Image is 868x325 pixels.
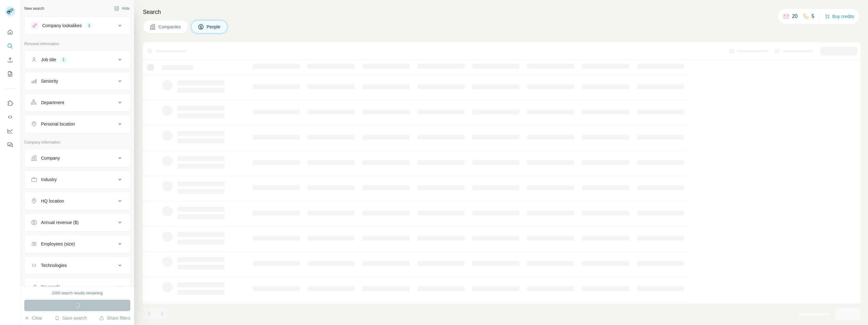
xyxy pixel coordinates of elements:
p: Personal information [24,41,130,47]
span: Companies [158,24,181,30]
button: Buy credits [825,12,854,21]
button: Enrich CSV [5,54,15,66]
div: Seniority [41,78,58,84]
p: Company information [24,139,130,145]
button: Feedback [5,139,15,151]
div: Job title [41,56,56,63]
div: Annual revenue ($) [41,219,79,226]
div: Keywords [41,284,60,290]
div: 1 [60,57,67,62]
button: Share filters [99,315,130,321]
div: New search [24,6,44,11]
button: Technologies [25,258,130,273]
div: Company lookalikes [42,22,82,29]
p: 5 [812,13,814,20]
button: Save search [55,315,87,321]
button: Quick start [5,27,15,38]
button: Annual revenue ($) [25,215,130,230]
button: Company lookalikes1 [25,18,130,33]
span: People [207,24,221,30]
div: 1 [85,23,93,28]
button: Department [25,95,130,110]
button: Use Surfe on LinkedIn [5,98,15,109]
button: HQ location [25,193,130,209]
button: Dashboard [5,125,15,137]
button: Company [25,151,130,166]
button: My lists [5,68,15,80]
div: Technologies [41,262,67,269]
div: Personal location [41,121,75,127]
div: Employees (size) [41,241,75,247]
div: Department [41,99,64,106]
div: HQ location [41,198,64,204]
button: Seniority [25,74,130,89]
button: Hide [110,4,134,13]
button: Search [5,40,15,52]
div: 2000 search results remaining [52,290,103,296]
button: Employees (size) [25,236,130,251]
div: Industry [41,176,57,183]
p: 20 [792,13,798,20]
button: Job title1 [25,52,130,67]
button: Keywords [25,279,130,294]
button: Use Surfe API [5,111,15,123]
h4: Search [143,8,860,16]
div: Company [41,155,60,161]
button: Clear [24,315,42,321]
button: Personal location [25,116,130,132]
button: Industry [25,172,130,187]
